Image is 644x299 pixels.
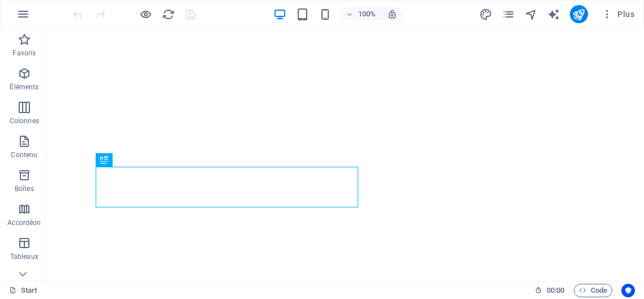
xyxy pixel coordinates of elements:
[555,286,556,294] span: :
[358,7,376,21] h6: 100%
[502,7,516,21] button: pages
[602,8,634,20] span: Plus
[139,7,152,21] button: Cliquez ici pour quitter le mode Aperçu et poursuivre l'édition.
[341,7,381,21] button: 100%
[572,8,585,21] i: Publier
[547,284,564,297] span: 00 00
[570,5,588,23] button: publish
[10,116,39,125] p: Colonnes
[10,252,38,261] p: Tableaux
[525,7,538,21] button: navigator
[15,184,34,193] p: Boîtes
[162,8,175,21] i: Actualiser la page
[547,8,560,21] i: AI Writer
[547,7,561,21] button: text_generator
[9,284,37,297] a: Cliquez pour annuler la sélection. Double-cliquez pour ouvrir Pages.
[621,284,635,297] button: Usercentrics
[502,8,515,21] i: Pages (Ctrl+Alt+S)
[11,150,37,159] p: Contenu
[579,284,607,297] span: Code
[479,7,493,21] button: design
[387,9,397,19] i: Lors du redimensionnement, ajuster automatiquement le niveau de zoom en fonction de l'appareil sé...
[10,83,38,92] p: Éléments
[7,218,41,227] p: Accordéon
[479,8,492,21] i: Design (Ctrl+Alt+Y)
[161,7,175,21] button: reload
[12,49,36,58] p: Favoris
[525,8,538,21] i: Navigateur
[574,284,612,297] button: Code
[535,284,565,297] h6: Durée de la session
[597,5,639,23] button: Plus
